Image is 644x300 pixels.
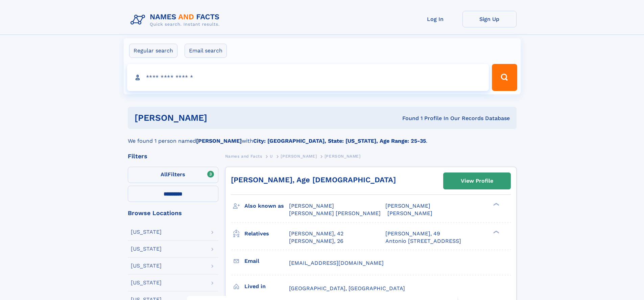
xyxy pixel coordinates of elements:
[325,154,361,159] span: [PERSON_NAME]
[289,230,343,237] a: [PERSON_NAME], 42
[408,11,462,27] a: Log In
[281,154,317,159] span: [PERSON_NAME]
[385,230,440,237] a: [PERSON_NAME], 49
[281,152,317,160] a: [PERSON_NAME]
[492,64,517,91] button: Search Button
[385,237,461,245] a: Antonio [STREET_ADDRESS]
[196,138,242,144] b: [PERSON_NAME]
[127,64,489,91] input: search input
[244,281,289,292] h3: Lived in
[131,229,162,235] div: [US_STATE]
[244,228,289,239] h3: Relatives
[128,153,218,159] div: Filters
[131,246,162,252] div: [US_STATE]
[289,285,405,292] span: [GEOGRAPHIC_DATA], [GEOGRAPHIC_DATA]
[161,171,168,178] span: All
[492,230,500,234] div: ❯
[131,263,162,269] div: [US_STATE]
[289,203,334,209] span: [PERSON_NAME]
[225,152,262,160] a: Names and Facts
[131,280,162,285] div: [US_STATE]
[128,167,218,183] label: Filters
[244,200,289,212] h3: Also known as
[253,138,426,144] b: City: [GEOGRAPHIC_DATA], State: [US_STATE], Age Range: 25-35
[289,210,381,216] span: [PERSON_NAME] [PERSON_NAME]
[305,115,510,122] div: Found 1 Profile In Our Records Database
[128,210,218,216] div: Browse Locations
[289,237,343,245] a: [PERSON_NAME], 26
[289,260,384,266] span: [EMAIL_ADDRESS][DOMAIN_NAME]
[128,129,517,145] div: We found 1 person named with .
[387,210,432,216] span: [PERSON_NAME]
[270,154,273,159] span: U
[461,173,493,189] div: View Profile
[444,173,510,189] a: View Profile
[385,203,430,209] span: [PERSON_NAME]
[462,11,517,27] a: Sign Up
[135,114,305,122] h1: [PERSON_NAME]
[270,152,273,160] a: U
[185,44,227,58] label: Email search
[492,202,500,207] div: ❯
[231,176,396,184] a: [PERSON_NAME], Age [DEMOGRAPHIC_DATA]
[128,11,225,29] img: Logo Names and Facts
[244,255,289,267] h3: Email
[129,44,177,58] label: Regular search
